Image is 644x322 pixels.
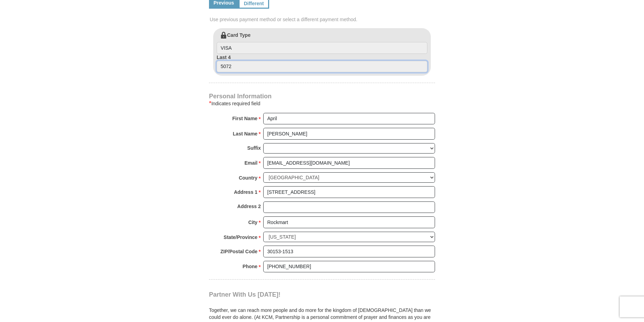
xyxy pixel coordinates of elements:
[209,93,435,99] h4: Personal Information
[217,32,427,54] label: Card Type
[233,129,258,139] strong: Last Name
[217,61,427,73] input: Last 4
[239,173,258,183] strong: Country
[232,114,257,123] strong: First Name
[224,232,257,242] strong: State/Province
[243,262,258,271] strong: Phone
[209,99,435,108] div: Indicates required field
[237,201,261,211] strong: Address 2
[217,42,427,54] input: Card Type
[210,16,436,23] span: Use previous payment method or select a different payment method.
[234,187,258,197] strong: Address 1
[209,291,281,298] span: Partner With Us [DATE]!
[247,143,261,153] strong: Suffix
[244,158,257,168] strong: Email
[220,247,258,256] strong: ZIP/Postal Code
[217,54,427,73] label: Last 4
[248,217,257,227] strong: City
